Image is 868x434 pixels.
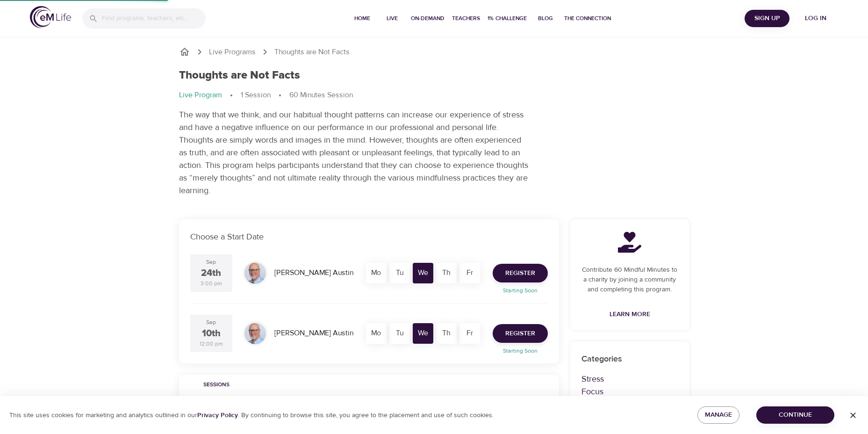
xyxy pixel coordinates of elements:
div: Sep [206,258,216,266]
span: Sessions [185,380,248,390]
p: The way that we think, and our habitual thought patterns can increase our experience of stress an... [179,108,530,197]
span: Teachers [452,14,480,23]
button: Log in [793,10,838,27]
button: Register [493,324,548,343]
span: Live [381,14,403,23]
div: 3:00 pm [201,280,222,288]
button: Manage [697,406,739,424]
div: Mo [366,263,387,283]
div: We [413,263,433,283]
div: Mo [366,323,387,344]
div: [PERSON_NAME] Austin [271,264,357,282]
p: Starting Soon [487,286,553,295]
div: 12:00 pm [200,340,223,348]
h1: Thoughts are Not Facts [179,69,300,82]
p: 60 Minutes Session [289,90,353,101]
p: Live Program [179,90,222,101]
div: We [413,323,433,344]
nav: breadcrumb [179,46,689,58]
span: Register [505,268,535,279]
img: logo [30,6,71,28]
p: Choose a Start Date [190,231,548,243]
button: Continue [756,406,834,424]
div: Tu [389,323,410,344]
p: Thoughts are Not Facts [274,47,350,58]
span: Manage [705,409,732,421]
div: Fr [459,323,480,344]
p: Contribute 60 Mindful Minutes to a charity by joining a community and completing this program. [581,265,678,295]
div: Th [436,323,457,344]
p: Starting Soon [487,347,553,355]
button: Register [493,264,548,282]
span: 1% Challenge [488,14,527,23]
a: Live Programs [209,47,256,58]
span: Log in [797,13,834,24]
input: Find programs, teachers, etc... [102,8,206,29]
span: The Connection [564,14,611,23]
span: Blog [534,14,557,23]
div: [PERSON_NAME] Austin [271,324,357,342]
span: Register [505,328,535,340]
nav: breadcrumb [179,90,689,101]
p: Stress [581,373,678,385]
a: Privacy Policy [197,411,238,420]
button: Sign Up [745,10,789,27]
div: Tu [389,263,410,283]
span: Home [351,14,373,23]
p: 1 Session [241,90,271,101]
span: Sign Up [748,13,786,24]
div: Fr [459,263,480,283]
p: Categories [581,353,678,365]
span: Learn More [610,309,650,320]
span: On-Demand [411,14,445,23]
div: 10th [202,327,221,340]
div: 24th [201,267,221,280]
span: Continue [764,409,827,421]
div: Sep [206,318,216,326]
a: Learn More [606,306,654,323]
p: Focus [581,385,678,398]
div: Th [436,263,457,283]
